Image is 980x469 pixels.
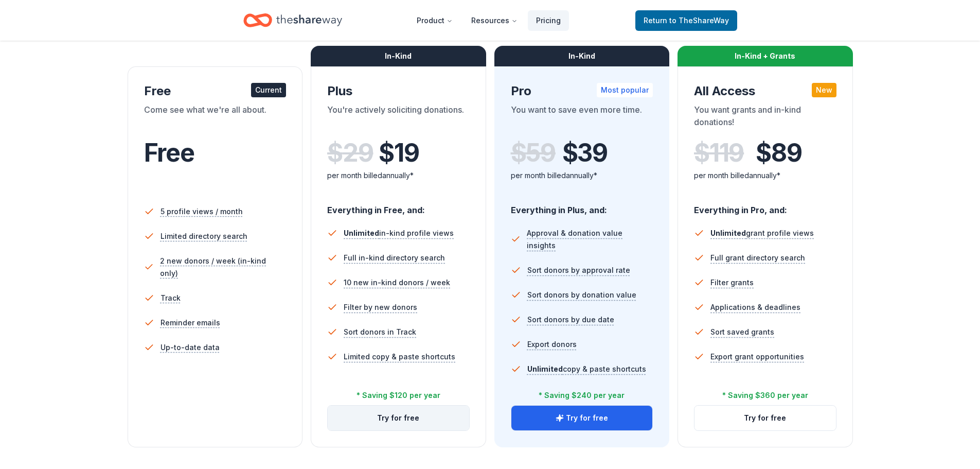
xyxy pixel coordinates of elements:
a: Returnto TheShareWay [635,10,737,31]
div: You're actively soliciting donations. [327,103,470,132]
span: $ 89 [756,138,801,167]
span: Export grant opportunities [710,351,804,363]
span: Limited directory search [161,230,247,242]
nav: Main [408,8,569,32]
span: Filter by new donors [344,301,417,314]
span: $ 19 [379,138,419,167]
span: in-kind profile views [344,229,454,237]
span: Free [144,137,194,168]
span: Filter grants [710,276,754,289]
span: Return [644,14,729,27]
span: Sort donors by approval rate [527,264,630,276]
div: In-Kind + Grants [678,46,853,66]
span: Full grant directory search [710,252,805,264]
span: grant profile views [710,229,814,237]
span: Sort donors in Track [344,326,416,338]
a: Pricing [528,10,569,31]
span: Limited copy & paste shortcuts [344,351,455,363]
span: Reminder emails [161,317,220,329]
div: Current [251,83,286,97]
a: Home [243,8,342,32]
div: * Saving $360 per year [722,389,808,402]
span: Applications & deadlines [710,301,800,314]
div: You want to save even more time. [511,103,653,132]
div: Pro [511,83,653,99]
span: 10 new in-kind donors / week [344,276,450,289]
div: Most popular [597,83,653,97]
div: In-Kind [494,46,670,66]
div: Plus [327,83,470,99]
button: Try for free [511,406,653,430]
span: Unlimited [710,229,746,237]
span: copy & paste shortcuts [527,364,646,373]
div: per month billed annually* [327,169,470,182]
span: to TheShareWay [669,16,729,25]
span: Up-to-date data [161,341,220,354]
span: 2 new donors / week (in-kind only) [160,255,286,280]
span: Export donors [527,338,577,351]
div: * Saving $120 per year [357,389,440,402]
span: $ 39 [562,138,608,167]
div: Everything in Plus, and: [511,195,653,217]
div: You want grants and in-kind donations! [694,103,836,132]
div: Free [144,83,287,99]
button: Try for free [328,406,469,430]
span: Track [161,292,181,304]
span: Full in-kind directory search [344,252,445,264]
button: Product [408,10,461,31]
div: per month billed annually* [511,169,653,182]
button: Resources [463,10,526,31]
div: Everything in Pro, and: [694,195,836,217]
span: Unlimited [527,364,563,373]
span: Sort saved grants [710,326,774,338]
div: per month billed annually* [694,169,836,182]
button: Try for free [694,406,836,430]
div: In-Kind [311,46,486,66]
span: 5 profile views / month [161,205,243,218]
span: Sort donors by due date [527,314,614,326]
div: Come see what we're all about. [144,103,287,132]
div: All Access [694,83,836,99]
div: New [812,83,836,97]
span: Unlimited [344,229,379,237]
span: Sort donors by donation value [527,289,636,301]
span: Approval & donation value insights [527,227,653,252]
div: Everything in Free, and: [327,195,470,217]
div: * Saving $240 per year [539,389,625,402]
